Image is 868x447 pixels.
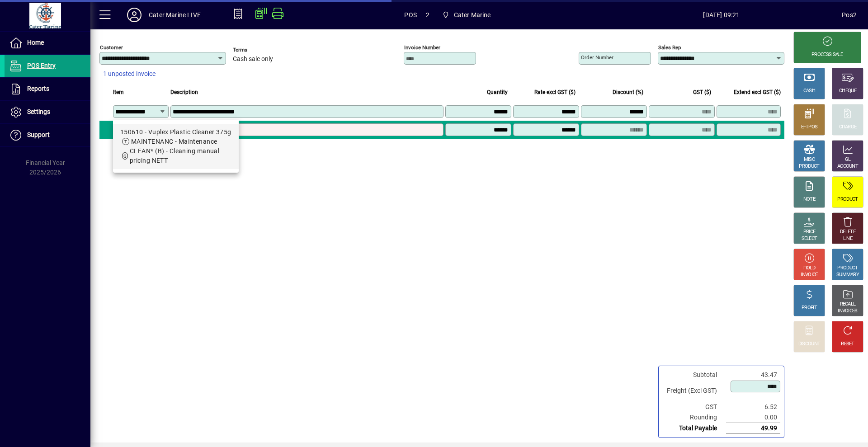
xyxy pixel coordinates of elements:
[662,370,726,380] td: Subtotal
[113,87,124,97] span: Item
[404,8,417,22] span: POS
[454,8,491,22] span: Cater Marine
[662,380,726,402] td: Freight (Excl GST)
[840,229,855,235] div: DELETE
[581,54,613,61] mat-label: Order number
[131,138,217,145] span: MAINTENANC - Maintenance
[27,85,49,92] span: Reports
[404,44,440,51] mat-label: Invoice number
[613,87,643,97] span: Discount (%)
[99,66,159,82] button: 1 unposted invoice
[803,229,816,235] div: PRICE
[27,108,50,115] span: Settings
[5,124,90,146] a: Support
[170,87,198,97] span: Description
[839,124,857,131] div: CHARGE
[233,47,287,53] span: Terms
[845,156,851,163] div: GL
[233,56,273,63] span: Cash sale only
[843,235,852,242] div: LINE
[803,196,815,203] div: NOTE
[839,88,856,94] div: CHEQUE
[842,8,857,22] div: Pos2
[803,88,815,94] div: CASH
[103,69,156,79] span: 1 unposted invoice
[120,127,231,137] div: 150610 - Vuplex Plastic Cleaner 375g
[662,402,726,412] td: GST
[726,423,780,434] td: 49.99
[836,272,859,278] div: SUMMARY
[726,412,780,423] td: 0.00
[130,147,219,164] span: CLEAN* (B) - Cleaning manual pricing NETT
[837,265,858,272] div: PRODUCT
[100,44,123,51] mat-label: Customer
[811,52,843,58] div: PROCESS SALE
[439,7,495,23] span: Cater Marine
[27,131,50,138] span: Support
[837,196,858,203] div: PRODUCT
[726,370,780,380] td: 43.47
[801,272,817,278] div: INVOICE
[840,301,856,308] div: RECALL
[426,8,429,22] span: 2
[838,308,857,315] div: INVOICES
[662,423,726,434] td: Total Payable
[841,341,854,348] div: RESET
[120,7,149,23] button: Profile
[5,101,90,123] a: Settings
[802,235,817,242] div: SELECT
[5,32,90,54] a: Home
[27,39,44,46] span: Home
[726,402,780,412] td: 6.52
[799,163,819,170] div: PRODUCT
[601,8,842,22] span: [DATE] 09:21
[803,265,815,272] div: HOLD
[658,44,681,51] mat-label: Sales rep
[801,124,818,131] div: EFTPOS
[662,412,726,423] td: Rounding
[149,8,201,22] div: Cater Marine LIVE
[798,341,820,348] div: DISCOUNT
[487,87,508,97] span: Quantity
[734,87,781,97] span: Extend excl GST ($)
[802,305,817,311] div: PROFIT
[27,62,56,69] span: POS Entry
[534,87,576,97] span: Rate excl GST ($)
[804,156,815,163] div: MISC
[693,87,711,97] span: GST ($)
[837,163,858,170] div: ACCOUNT
[5,78,90,100] a: Reports
[113,124,239,169] mat-option: 150610 - Vuplex Plastic Cleaner 375g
